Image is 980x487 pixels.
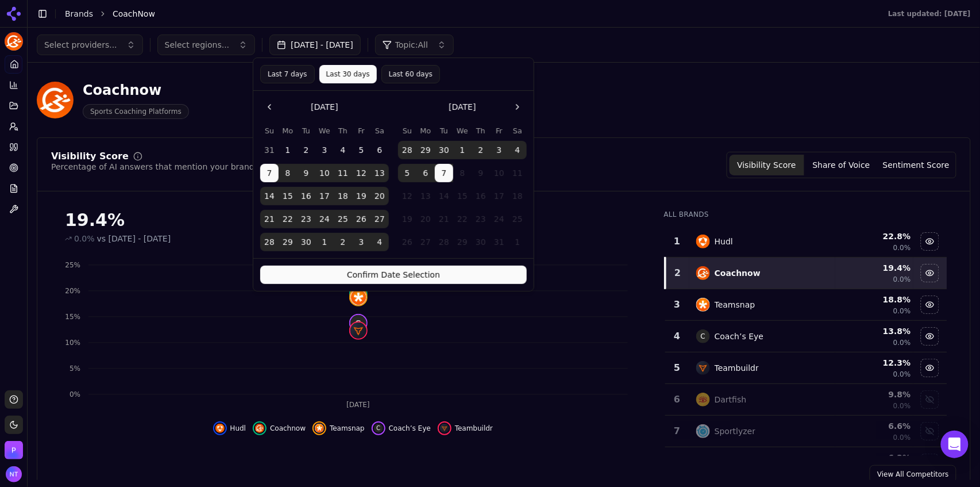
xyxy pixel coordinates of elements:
span: 0.0% [893,275,911,284]
button: Tuesday, September 30th, 2025, selected [435,141,453,159]
div: Open Intercom Messenger [941,431,969,458]
tr: 6dartfishDartfish9.8%0.0%Show dartfish data [665,384,947,416]
div: 1 [670,235,685,248]
img: hudl [696,235,710,248]
th: Thursday [472,125,490,136]
span: 0.0% [74,233,95,244]
div: 12.3 % [838,357,911,369]
span: CoachNow [113,8,155,20]
span: Select providers... [44,39,117,51]
button: Monday, October 6th, 2025, selected [416,164,435,182]
div: Visibility Score [51,152,129,161]
img: teambuildr [350,323,366,339]
span: Coach’s Eye [389,424,431,433]
span: Coachnow [270,424,306,433]
table: October 2025 [398,125,527,251]
button: Monday, September 1st, 2025 [279,141,297,159]
button: Tuesday, September 30th, 2025, selected [297,233,315,251]
tr: 1hudlHudl22.8%0.0%Hide hudl data [665,226,947,258]
span: Select regions... [165,39,230,51]
button: Thursday, September 11th, 2025, selected [334,164,352,182]
button: Friday, October 3rd, 2025, selected [352,233,371,251]
tr: 2coachnowCoachnow19.4%0.0%Hide coachnow data [665,258,947,289]
button: Saturday, October 4th, 2025, selected [371,233,389,251]
span: Hudl [230,424,246,433]
div: 18.8 % [838,294,911,305]
tspan: 15% [65,313,80,321]
img: teamsnap [350,289,366,305]
button: Sunday, October 5th, 2025, selected [398,164,416,182]
img: sportlyzer [696,424,710,438]
span: C [374,424,383,433]
button: Tuesday, September 23rd, 2025, selected [297,210,315,228]
table: September 2025 [260,125,389,251]
th: Friday [352,125,371,136]
button: Wednesday, October 1st, 2025, selected [453,141,472,159]
tr: 6.2%Show trainingpeaks data [665,447,947,479]
button: Friday, September 19th, 2025, selected [352,187,371,205]
button: Hide hudl data [921,232,939,251]
div: 22.8 % [838,231,911,242]
img: teambuildr [696,361,710,375]
div: Coach’s Eye [715,331,763,342]
button: [DATE] - [DATE] [269,34,361,55]
button: Saturday, September 13th, 2025, selected [371,164,389,182]
button: Last 30 days [319,65,377,83]
tspan: 25% [65,261,80,269]
button: Sunday, September 28th, 2025, selected [398,141,416,159]
span: 0.0% [893,370,911,379]
div: 2 [671,266,685,280]
div: 7 [670,424,685,438]
button: Friday, September 5th, 2025 [352,141,371,159]
button: Show trainingpeaks data [921,454,939,472]
button: Sunday, September 28th, 2025, selected [260,233,279,251]
button: Hide hudl data [213,421,246,435]
div: Percentage of AI answers that mention your brand [51,161,254,172]
button: Saturday, September 27th, 2025, selected [371,210,389,228]
button: Hide teambuildr data [438,421,493,435]
button: Monday, September 29th, 2025, selected [279,233,297,251]
img: coachnow [696,266,710,280]
img: Nate Tower [6,466,22,482]
button: Show dartfish data [921,390,939,409]
th: Sunday [260,125,279,136]
span: Teamsnap [330,424,365,433]
div: 6.2 % [838,452,911,463]
div: Dartfish [715,394,747,405]
img: hudl [215,424,225,433]
span: 0.0% [893,401,911,411]
tr: 7sportlyzerSportlyzer6.6%0.0%Show sportlyzer data [665,416,947,447]
button: Show sportlyzer data [921,422,939,440]
th: Tuesday [435,125,453,136]
span: Teambuildr [455,424,493,433]
button: Wednesday, September 17th, 2025, selected [315,187,334,205]
button: Current brand: CoachNow [5,32,23,51]
button: Thursday, September 18th, 2025, selected [334,187,352,205]
span: 0.0% [893,243,911,252]
button: Hide coachnow data [921,264,939,282]
button: Hide coach’s eye data [372,421,431,435]
button: Hide coach’s eye data [921,327,939,346]
th: Thursday [334,125,352,136]
div: Sportlyzer [715,425,755,437]
button: Hide teamsnap data [312,421,365,435]
button: Sunday, August 31st, 2025 [260,141,279,159]
span: Topic: All [395,39,428,51]
button: Last 7 days [260,65,315,83]
button: Share of Voice [804,155,879,175]
button: Wednesday, October 1st, 2025, selected [315,233,334,251]
th: Saturday [371,125,389,136]
span: 0.0% [893,338,911,347]
button: Open user button [6,466,22,482]
img: CoachNow [5,32,23,51]
th: Sunday [398,125,416,136]
button: Hide coachnow data [253,421,306,435]
span: Sports Coaching Platforms [83,104,189,119]
img: CoachNow [37,82,74,118]
button: Hide teamsnap data [921,296,939,314]
div: 9.8 % [838,389,911,400]
div: 5 [670,361,685,375]
tspan: 10% [65,339,80,347]
div: 6.6 % [838,420,911,432]
div: 4 [670,329,685,343]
